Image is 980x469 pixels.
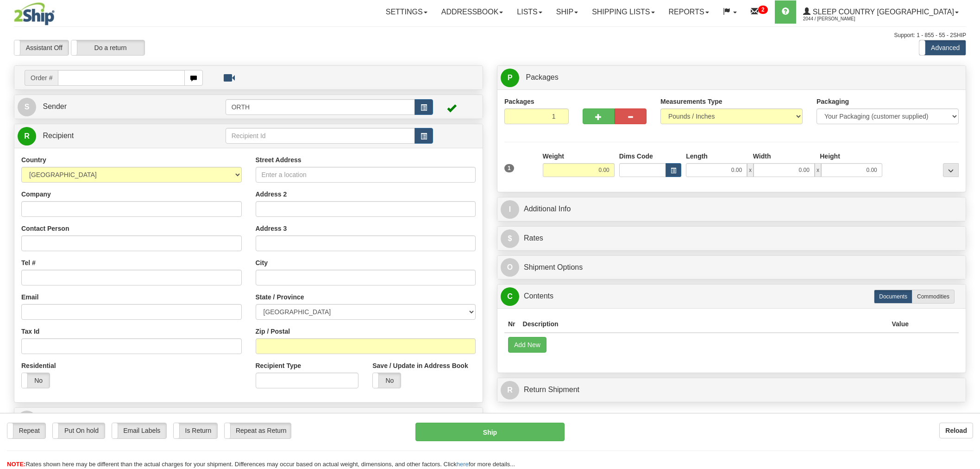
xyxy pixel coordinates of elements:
[18,127,36,146] span: R
[21,327,39,336] label: Tax Id
[18,98,36,116] span: S
[18,411,36,429] span: @
[501,258,962,277] a: OShipment Options
[744,0,775,24] a: 2
[912,290,955,304] label: Commodities
[14,40,69,55] label: Assistant Off
[919,40,966,55] label: Advanced
[18,127,202,146] a: R Recipient
[256,167,476,183] input: Enter a location
[457,461,469,468] a: here
[226,99,415,115] input: Sender Id
[225,423,291,438] label: Repeat as Return
[43,132,74,139] span: Recipient
[508,337,547,353] button: Add New
[174,423,217,438] label: Is Return
[22,373,50,388] label: No
[501,200,519,219] span: I
[21,190,51,199] label: Company
[501,380,962,399] a: RReturn Shipment
[686,152,708,161] label: Length
[256,327,290,336] label: Zip / Postal
[619,152,653,161] label: Dims Code
[796,0,966,24] a: Sleep Country [GEOGRAPHIC_DATA] 2044 / [PERSON_NAME]
[21,155,46,165] label: Country
[501,258,519,277] span: O
[945,427,967,434] b: Reload
[543,152,564,161] label: Weight
[519,316,888,333] th: Description
[803,14,873,24] span: 2044 / [PERSON_NAME]
[501,229,519,248] span: $
[256,361,302,370] label: Recipient Type
[504,164,514,172] span: 1
[256,258,268,267] label: City
[71,40,144,55] label: Do a return
[660,97,722,106] label: Measurements Type
[501,68,962,87] a: P Packages
[18,97,226,116] a: S Sender
[501,200,962,219] a: IAdditional Info
[817,97,849,106] label: Packaging
[372,361,468,370] label: Save / Update in Address Book
[18,410,479,429] a: @ eAlerts
[7,423,45,438] label: Repeat
[256,155,302,165] label: Street Address
[939,423,973,438] button: Reload
[112,423,166,438] label: Email Labels
[888,316,912,333] th: Value
[226,128,415,144] input: Recipient Id
[373,373,401,388] label: No
[501,287,962,306] a: CContents
[747,163,754,177] span: x
[256,190,287,199] label: Address 2
[21,292,38,302] label: Email
[504,316,519,333] th: Nr
[504,97,534,106] label: Packages
[25,70,58,86] span: Order #
[379,0,434,24] a: Settings
[585,0,661,24] a: Shipping lists
[43,102,67,110] span: Sender
[256,292,304,302] label: State / Province
[21,361,56,370] label: Residential
[510,0,549,24] a: Lists
[758,6,768,14] sup: 2
[874,290,912,304] label: Documents
[53,423,104,438] label: Put On hold
[943,163,959,177] div: ...
[501,229,962,248] a: $Rates
[501,287,519,306] span: C
[820,152,840,161] label: Height
[256,224,287,233] label: Address 3
[501,381,519,399] span: R
[959,187,979,282] iframe: chat widget
[21,258,36,267] label: Tel #
[753,152,771,161] label: Width
[14,32,966,39] div: Support: 1 - 855 - 55 - 2SHIP
[810,8,954,16] span: Sleep Country [GEOGRAPHIC_DATA]
[434,0,510,24] a: Addressbook
[662,0,716,24] a: Reports
[415,423,565,441] button: Ship
[549,0,585,24] a: Ship
[815,163,821,177] span: x
[501,69,519,87] span: P
[21,224,69,233] label: Contact Person
[14,2,55,25] img: logo2044.jpg
[526,73,558,81] span: Packages
[7,461,25,468] span: NOTE:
